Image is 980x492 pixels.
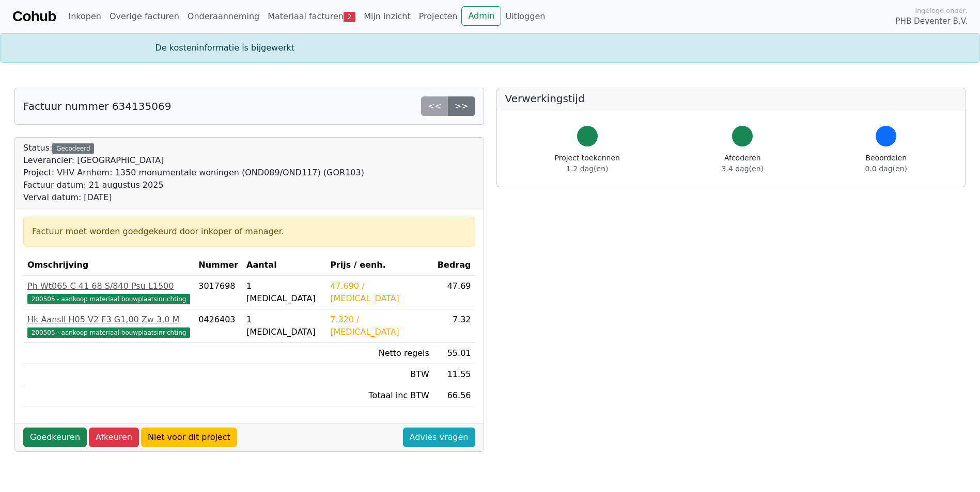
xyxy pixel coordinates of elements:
a: Ph Wt065 C 41 68 S/840 Psu L1500200505 - aankoop materiaal bouwplaatsinrichting [27,280,190,305]
div: Verval datum: [DATE] [23,191,364,204]
span: PHB Deventer B.V. [895,15,968,27]
h5: Factuur nummer 634135069 [23,100,171,112]
div: Ph Wt065 C 41 68 S/840 Psu L1500 [27,280,190,292]
td: 0426403 [194,309,242,343]
span: 2 [344,12,355,22]
a: Admin [461,6,501,26]
td: Netto regels [326,343,433,364]
td: BTW [326,364,433,385]
div: 1 [MEDICAL_DATA] [246,280,322,305]
a: Inkopen [64,6,105,27]
a: >> [448,96,475,116]
a: Afkeuren [89,428,139,447]
div: Project toekennen [555,153,620,174]
span: 200505 - aankoop materiaal bouwplaatsinrichting [27,327,190,338]
div: De kosteninformatie is bijgewerkt [149,42,831,54]
div: Afcoderen [722,153,764,174]
span: 200505 - aankoop materiaal bouwplaatsinrichting [27,294,190,304]
div: 1 [MEDICAL_DATA] [246,314,322,338]
div: Project: VHV Arnhem: 1350 monumentale woningen (OND089/OND117) (GOR103) [23,167,364,179]
td: 66.56 [433,385,475,406]
div: Status: [23,142,364,204]
td: 3017698 [194,276,242,309]
th: Bedrag [433,255,475,276]
th: Prijs / eenh. [326,255,433,276]
span: 1.2 dag(en) [566,165,608,173]
div: Gecodeerd [52,143,94,154]
td: 47.69 [433,276,475,309]
span: 0.0 dag(en) [865,165,907,173]
a: Niet voor dit project [141,428,237,447]
td: 55.01 [433,343,475,364]
div: 47.690 / [MEDICAL_DATA] [330,280,429,305]
a: Overige facturen [105,6,183,27]
a: Cohub [12,4,56,29]
th: Aantal [242,255,326,276]
div: Leverancier: [GEOGRAPHIC_DATA] [23,154,364,167]
a: Advies vragen [403,428,475,447]
td: Totaal inc BTW [326,385,433,406]
a: Goedkeuren [23,428,87,447]
th: Nummer [194,255,242,276]
a: Onderaanneming [183,6,263,27]
div: Factuur datum: 21 augustus 2025 [23,179,364,191]
div: 7.320 / [MEDICAL_DATA] [330,314,429,338]
a: Mijn inzicht [360,6,415,27]
a: Hk Aansll H05 V2 F3 G1,00 Zw 3,0 M200505 - aankoop materiaal bouwplaatsinrichting [27,314,190,338]
div: Hk Aansll H05 V2 F3 G1,00 Zw 3,0 M [27,314,190,326]
div: Factuur moet worden goedgekeurd door inkoper of manager. [32,225,466,238]
td: 11.55 [433,364,475,385]
a: Materiaal facturen2 [263,6,360,27]
span: Ingelogd onder: [915,6,968,15]
span: 3.4 dag(en) [722,165,764,173]
div: Beoordelen [865,153,907,174]
a: Projecten [415,6,462,27]
th: Omschrijving [23,255,194,276]
h5: Verwerkingstijd [505,92,957,105]
a: Uitloggen [501,6,549,27]
td: 7.32 [433,309,475,343]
